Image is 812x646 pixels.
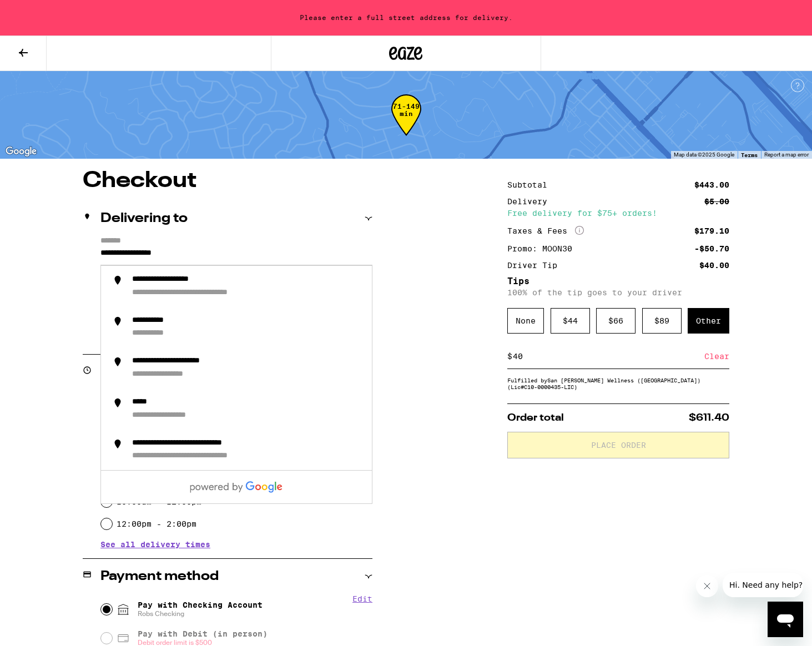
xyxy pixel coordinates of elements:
h5: Tips [507,277,729,286]
div: Clear [704,344,729,369]
div: $ 44 [551,308,590,334]
span: Order total [507,413,564,423]
button: See all delivery times [100,541,210,548]
div: -$50.70 [694,245,729,253]
iframe: Button to launch messaging window [768,602,803,637]
span: Map data ©2025 Google [674,152,734,158]
span: Pay with Debit (in person) [138,629,268,638]
a: Report a map error [764,152,809,158]
div: Free delivery for $75+ orders! [507,209,729,217]
a: Open this area in Google Maps (opens a new window) [3,144,39,159]
div: Fulfilled by San [PERSON_NAME] Wellness ([GEOGRAPHIC_DATA]) (Lic# C10-0000435-LIC ) [507,377,729,390]
p: 100% of the tip goes to your driver [507,288,729,297]
span: $611.40 [689,413,729,423]
div: Other [688,308,729,334]
label: 12:00pm - 2:00pm [117,519,196,528]
img: Google [3,144,39,159]
iframe: Close message [696,575,718,597]
div: $ 89 [642,308,682,334]
div: $40.00 [699,261,729,269]
div: $179.10 [694,227,729,235]
button: Place Order [507,432,729,458]
div: None [507,308,544,334]
div: Delivery [507,198,555,205]
button: Edit [352,594,372,603]
span: Place Order [591,441,646,449]
h2: Delivering to [100,212,188,225]
div: $5.00 [704,198,729,205]
span: Pay with Checking Account [138,600,263,618]
input: 0 [512,351,704,361]
h2: Payment method [100,570,219,583]
div: Taxes & Fees [507,226,584,236]
div: Promo: MOON30 [507,245,580,253]
a: Terms [741,152,758,158]
h1: Checkout [83,170,372,192]
div: $ [507,344,512,369]
div: Driver Tip [507,261,565,269]
div: Subtotal [507,181,555,189]
div: $443.00 [694,181,729,189]
span: Robs Checking [138,609,263,618]
iframe: Message from company [723,573,803,597]
div: 71-149 min [391,103,421,144]
div: $ 66 [596,308,636,334]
